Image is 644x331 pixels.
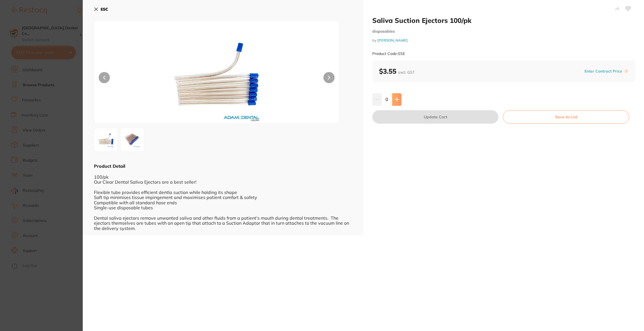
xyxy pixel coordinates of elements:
button: ESC [94,4,108,14]
span: excl. GST [398,70,415,75]
small: by [372,38,635,42]
small: disposables [372,29,635,34]
button: Save to List [503,110,629,124]
button: Update Cart [372,110,498,124]
a: [PERSON_NAME] [377,38,408,42]
h2: Saliva Suction Ejectors 100/pk [372,16,635,25]
label: i [624,69,628,73]
img: cGc [143,35,290,123]
b: ESC [101,7,108,12]
img: cGc [96,130,116,150]
button: Enter Contract Price [583,69,624,74]
b: $3.55 [379,67,415,75]
b: Product Detail [94,163,125,169]
small: Product Code: SSE [372,51,405,56]
div: 100/pk Our Clear Dental Saliva Ejectors are a best seller! Flexible tube provides efficient dentl... [94,169,352,231]
img: LmpwZw [122,130,142,150]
